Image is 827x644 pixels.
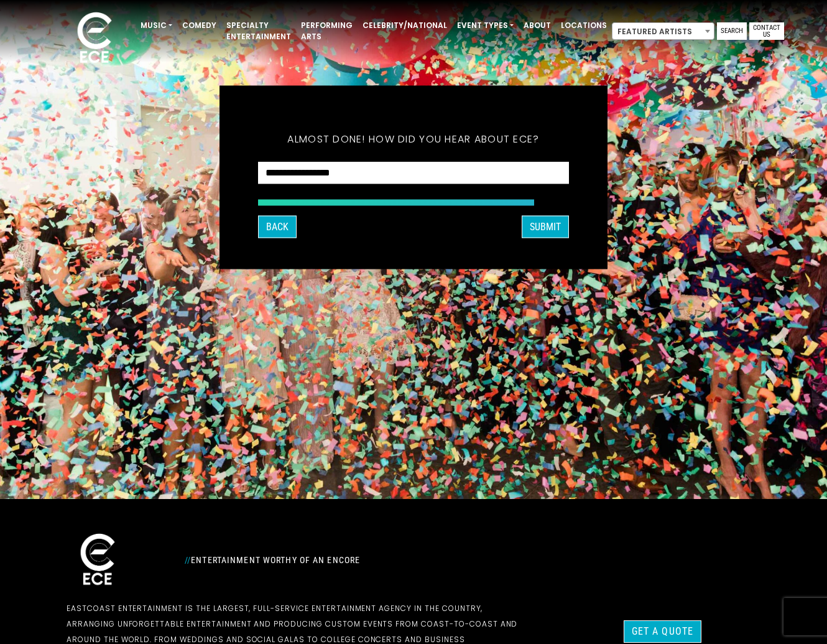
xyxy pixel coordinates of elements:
[624,620,701,643] a: Get a Quote
[258,215,297,238] button: Back
[63,9,126,69] img: ece_new_logo_whitev2-1.png
[612,22,714,40] span: Featured Artists
[221,15,296,47] a: Specialty Entertainment
[258,116,569,161] h5: Almost done! How did you hear about ECE?
[749,22,784,40] a: Contact Us
[296,15,358,47] a: Performing Arts
[519,15,556,36] a: About
[612,23,714,40] span: Featured Artists
[717,22,747,40] a: Search
[258,161,569,184] select: How did you hear about ECE
[358,15,452,36] a: Celebrity/National
[556,15,612,36] a: Locations
[177,550,532,570] div: Entertainment Worthy of an Encore
[136,15,177,36] a: Music
[177,15,221,36] a: Comedy
[67,530,129,590] img: ece_new_logo_whitev2-1.png
[452,15,519,36] a: Event Types
[522,215,569,238] button: SUBMIT
[185,555,191,565] span: //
